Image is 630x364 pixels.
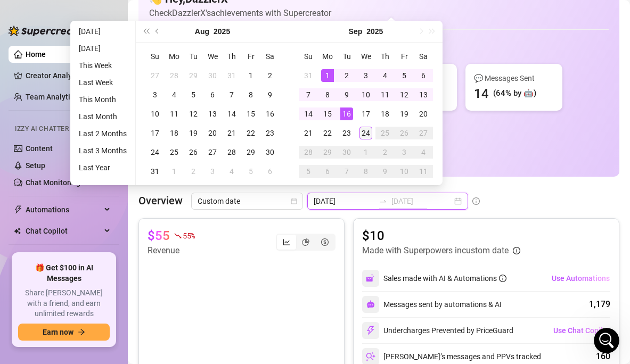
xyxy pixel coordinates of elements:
div: 6 [206,88,219,101]
td: 2025-09-04 [375,66,395,85]
li: This Month [75,93,131,106]
td: 2025-10-04 [414,143,433,162]
div: Done! [165,43,204,66]
div: 21 [225,127,238,139]
div: Step 6: Visible Body Parts: Selecting the body parts clearly visible in each item helps [PERSON_N... [17,80,166,133]
div: 11 [379,88,391,101]
td: 2025-10-02 [375,143,395,162]
td: 2025-09-02 [337,66,356,85]
span: info-circle [499,275,506,282]
div: 3 [359,69,372,82]
td: 2025-07-29 [184,66,203,85]
span: arrow-right [78,328,85,336]
span: swap-right [379,197,387,205]
td: 2025-10-06 [318,162,337,181]
span: calendar [291,198,297,204]
td: 2025-08-10 [145,104,165,123]
td: 2025-07-31 [222,66,241,85]
td: 2025-09-29 [318,143,337,162]
th: Mo [318,47,337,66]
div: 17 [359,107,372,120]
td: 2025-08-03 [145,85,165,104]
div: 28 [225,146,238,159]
td: 2025-09-30 [337,143,356,162]
div: 14 [225,107,238,120]
th: Sa [260,47,280,66]
td: 2025-09-28 [299,143,318,162]
div: 18 [168,127,181,139]
div: 31 [149,165,161,178]
div: 7 [340,165,353,178]
li: [DATE] [75,42,131,55]
td: 2025-09-11 [375,85,395,104]
div: Ella says… [9,179,204,253]
td: 2025-08-08 [241,85,260,104]
div: 12 [398,88,411,101]
div: 29 [321,146,334,159]
th: Fr [241,47,260,66]
div: Done! [174,49,196,60]
div: 27 [149,69,161,82]
td: 2025-08-22 [241,123,260,143]
span: Earn now [43,328,73,336]
div: 2 [340,69,353,82]
div: 8 [244,88,257,101]
div: 18 [379,107,391,120]
th: Th [375,47,395,66]
div: Sales made with AI & Automations [383,272,506,284]
div: 30 [264,146,276,159]
div: Amazing! Thanks for letting us know, I’ll review your bio now and make sure everything looks good... [17,186,166,238]
div: 26 [187,146,200,159]
div: 24 [149,146,161,159]
div: Undercharges Prevented by PriceGuard [362,322,513,339]
div: 10 [359,88,372,101]
button: Earn nowarrow-right [18,324,110,341]
span: dollar-circle [321,238,329,246]
span: Use Automations [552,274,610,283]
div: 6 [264,165,276,178]
th: Tu [184,47,203,66]
div: 13 [417,88,430,101]
div: 15 [321,107,334,120]
div: 20 [417,107,430,120]
button: go back [7,4,27,24]
th: Mo [165,47,184,66]
div: 6 [321,165,334,178]
div: Close [187,4,206,23]
div: 19 [187,127,200,139]
div: 31 [225,69,238,82]
article: Made with Superpowers in custom date [362,244,509,257]
div: 1 [359,146,372,159]
li: This Week [75,59,131,72]
img: Chat Copilot [14,227,21,235]
td: 2025-09-15 [318,104,337,123]
button: Previous month (PageUp) [152,21,163,42]
div: 17 [149,127,161,139]
div: 4 [225,165,238,178]
div: 16 [264,107,276,120]
button: Send a message… [183,278,200,295]
li: Last 3 Months [75,144,131,157]
div: (64% by 🤖) [493,87,536,100]
div: 10 [149,107,161,120]
th: Su [145,47,165,66]
td: 2025-08-25 [165,143,184,162]
td: 2025-10-01 [356,143,375,162]
td: 2025-08-01 [241,66,260,85]
a: Content [26,144,53,153]
img: Profile image for Ella [30,6,47,23]
td: 2025-09-01 [165,162,184,181]
td: 2025-09-07 [299,85,318,104]
div: 30 [206,69,219,82]
th: Su [299,47,318,66]
div: 4 [168,88,181,101]
button: Emoji picker [17,283,25,291]
td: 2025-08-06 [203,85,222,104]
div: 28 [302,146,315,159]
td: 2025-09-18 [375,104,395,123]
div: 2 [379,146,391,159]
td: 2025-08-28 [222,143,241,162]
div: 1 [244,69,257,82]
td: 2025-09-12 [395,85,414,104]
span: Automations [26,201,101,218]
